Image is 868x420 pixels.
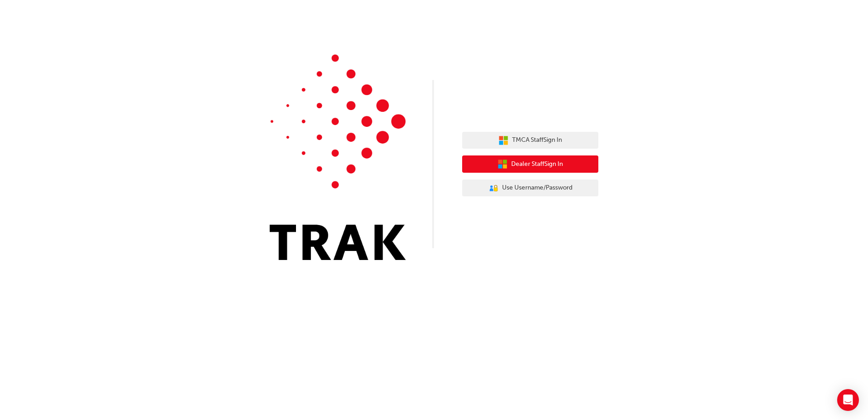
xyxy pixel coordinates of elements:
button: TMCA StaffSign In [462,132,598,149]
span: Dealer Staff Sign In [511,159,563,170]
div: Open Intercom Messenger [837,389,859,411]
span: Use Username/Password [502,183,572,193]
img: Trak [270,55,406,260]
button: Use Username/Password [462,180,598,197]
button: Dealer StaffSign In [462,155,598,173]
span: TMCA Staff Sign In [512,135,562,145]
